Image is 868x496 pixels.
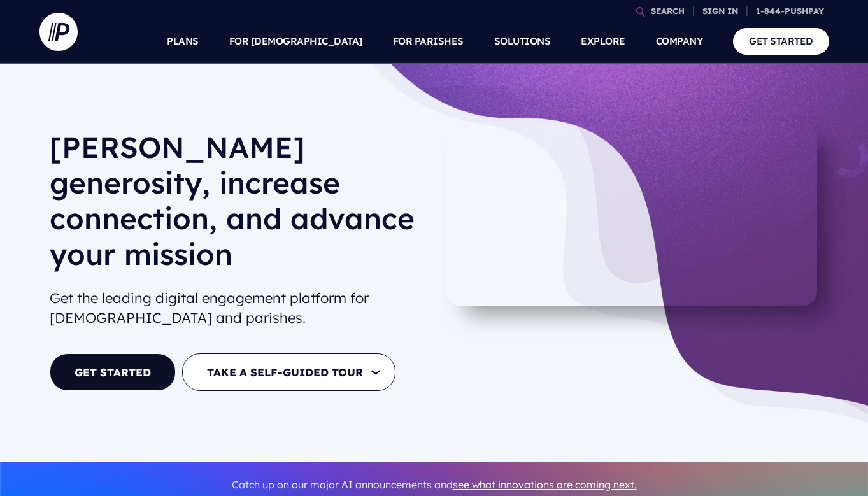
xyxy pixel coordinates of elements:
a: SOLUTIONS [494,19,551,64]
a: PLANS [167,19,199,64]
a: FOR PARISHES [393,19,464,64]
a: GET STARTED [733,28,829,54]
h1: [PERSON_NAME] generosity, increase connection, and advance your mission [50,129,424,282]
a: FOR [DEMOGRAPHIC_DATA] [229,19,362,64]
a: EXPLORE [581,19,625,64]
a: COMPANY [656,19,703,64]
a: see what innovations are coming next. [453,478,637,491]
h2: Get the leading digital engagement platform for [DEMOGRAPHIC_DATA] and parishes. [50,283,424,333]
button: TAKE A SELF-GUIDED TOUR [182,353,395,391]
a: GET STARTED [50,353,176,391]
